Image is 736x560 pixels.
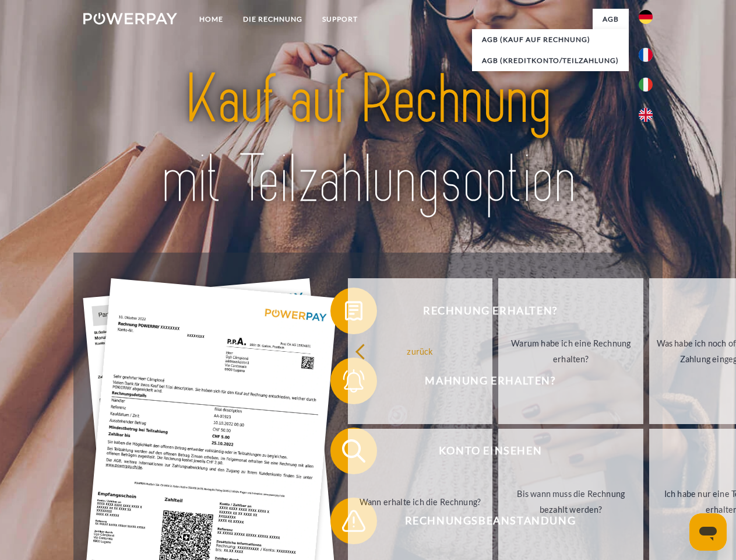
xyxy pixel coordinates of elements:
button: Rechnungsbeanstandung [330,498,633,544]
img: it [639,78,653,92]
img: logo-powerpay-white.svg [83,13,177,24]
img: de [639,10,653,24]
button: Mahnung erhalten? [330,358,633,404]
a: AGB (Kreditkonto/Teilzahlung) [472,50,629,71]
iframe: Schaltfläche zum Öffnen des Messaging-Fensters [689,513,727,551]
button: Konto einsehen [330,428,633,474]
a: Home [189,9,233,30]
div: Warum habe ich eine Rechnung erhalten? [505,335,636,367]
div: Wann erhalte ich die Rechnung? [355,494,486,509]
img: fr [639,48,653,62]
a: DIE RECHNUNG [233,9,312,30]
button: Rechnung erhalten? [330,288,633,334]
a: AGB (Kauf auf Rechnung) [472,29,629,50]
img: en [639,108,653,122]
div: Bis wann muss die Rechnung bezahlt werden? [505,486,636,517]
div: zurück [355,343,486,359]
img: title-powerpay_de.svg [111,56,625,223]
a: SUPPORT [312,9,368,30]
a: agb [593,9,629,30]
